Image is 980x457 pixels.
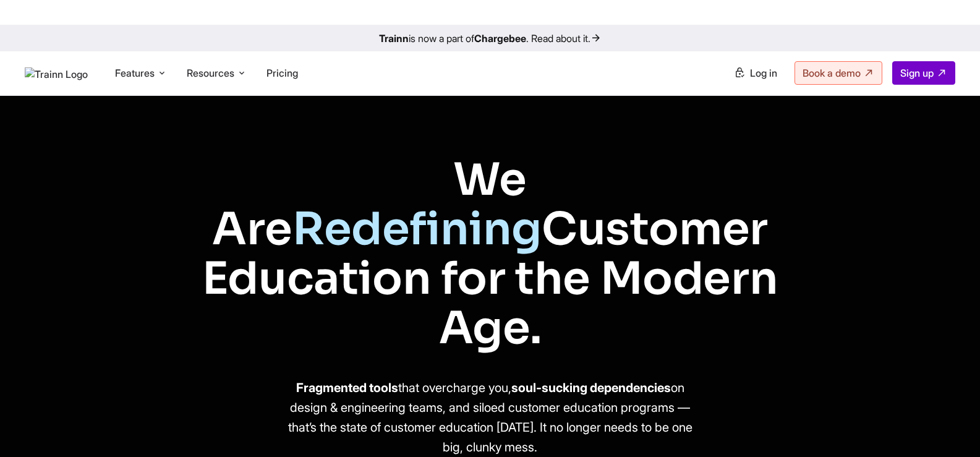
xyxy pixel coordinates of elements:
b: soul-sucking dependencies [511,380,671,395]
p: that overcharge you, on design & engineering teams, and siloed customer education programs — that... [280,378,701,457]
h1: We Are Customer Education for the Modern Age. [174,155,807,353]
span: Sign up [900,67,934,79]
a: Log in [726,62,785,84]
span: Features [115,66,155,80]
b: Chargebee [474,32,526,45]
b: Fragmented tools [296,380,398,395]
a: Sign up [892,61,955,85]
span: Resources [187,66,234,80]
span: Log in [750,67,777,79]
img: Trainn Logo [25,67,88,81]
span: Book a demo [803,67,861,79]
a: Pricing [266,67,298,79]
a: Book a demo [795,61,882,85]
b: Trainn [379,32,409,45]
span: Redefining [292,201,542,257]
